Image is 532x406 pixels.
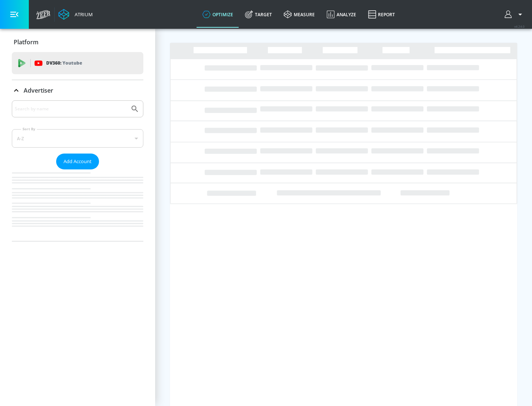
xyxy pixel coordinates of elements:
p: DV360: [46,59,82,67]
p: Advertiser [24,86,53,94]
p: Platform [14,38,38,46]
span: v 4.24.0 [514,24,525,28]
a: Report [362,1,401,28]
div: Advertiser [12,100,143,241]
a: optimize [197,1,239,28]
div: Atrium [72,11,93,18]
p: Youtube [62,59,82,67]
div: DV360: Youtube [12,52,143,74]
a: Atrium [58,9,93,20]
a: Target [239,1,278,28]
div: A-Z [12,129,143,148]
a: measure [278,1,321,28]
span: Add Account [64,157,92,166]
div: Advertiser [12,80,143,101]
label: Sort By [21,127,37,131]
input: Search by name [15,104,127,114]
nav: list of Advertiser [12,169,143,241]
a: Analyze [321,1,362,28]
div: Platform [12,32,143,52]
button: Add Account [56,154,99,169]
